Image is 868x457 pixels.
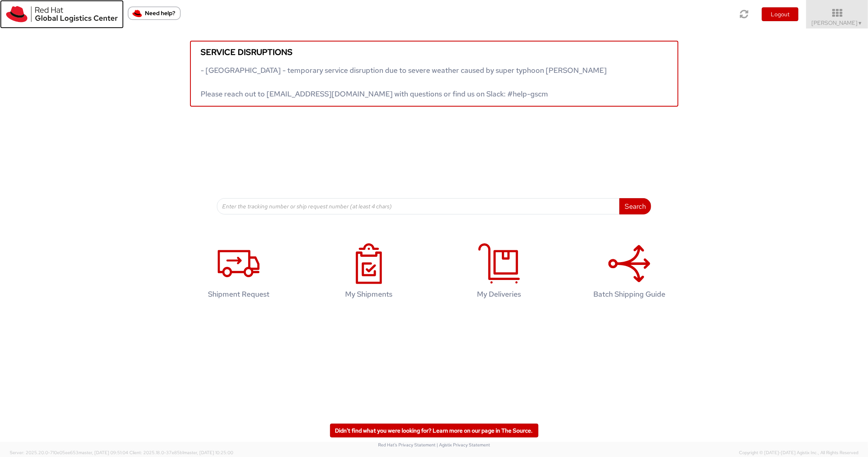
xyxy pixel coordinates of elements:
[184,450,233,455] span: master, [DATE] 10:25:00
[201,66,607,98] span: - [GEOGRAPHIC_DATA] - temporary service disruption due to severe weather caused by super typhoon ...
[812,19,863,26] span: [PERSON_NAME]
[178,235,300,311] a: Shipment Request
[739,450,858,456] span: Copyright © [DATE]-[DATE] Agistix Inc., All Rights Reserved
[217,198,620,214] input: Enter the tracking number or ship request number (at least 4 chars)
[330,424,538,437] a: Didn't find what you were looking for? Learn more on our page in The Source.
[201,48,667,57] h5: Service disruptions
[10,450,128,455] span: Server: 2025.20.0-710e05ee653
[378,442,435,448] a: Red Hat's Privacy Statement
[568,235,691,311] a: Batch Shipping Guide
[577,290,682,298] h4: Batch Shipping Guide
[858,20,863,26] span: ▼
[128,7,181,20] button: Need help?
[6,6,118,22] img: rh-logistics-00dfa346123c4ec078e1.svg
[79,450,128,455] span: master, [DATE] 09:51:04
[438,235,560,311] a: My Deliveries
[447,290,552,298] h4: My Deliveries
[129,450,233,455] span: Client: 2025.18.0-37e85b1
[437,442,490,448] a: | Agistix Privacy Statement
[190,41,678,107] a: Service disruptions - [GEOGRAPHIC_DATA] - temporary service disruption due to severe weather caus...
[308,235,430,311] a: My Shipments
[619,198,651,214] button: Search
[317,290,422,298] h4: My Shipments
[186,290,291,298] h4: Shipment Request
[762,7,798,21] button: Logout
